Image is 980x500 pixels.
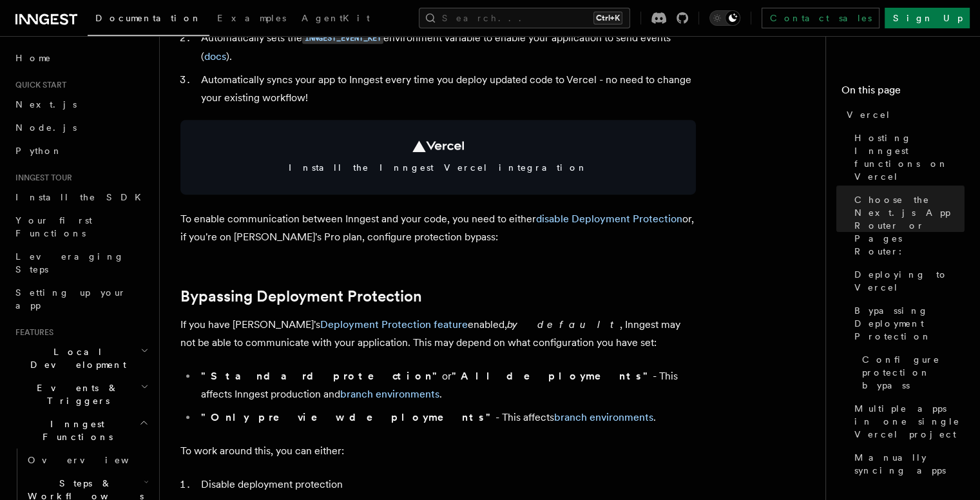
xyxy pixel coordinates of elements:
a: Python [10,139,151,162]
a: Deploying to Vercel [849,263,965,299]
a: Choose the Next.js App Router or Pages Router: [849,188,965,263]
a: branch environments [340,388,439,400]
a: AgentKit [294,4,378,35]
span: Choose the Next.js App Router or Pages Router: [854,193,965,258]
span: Home [15,52,52,64]
li: Disable deployment protection [197,476,696,494]
span: Bypassing Deployment Protection [854,304,965,343]
span: Quick start [10,80,66,90]
li: or - This affects Inngest production and . [197,367,696,403]
a: Home [10,46,151,70]
h4: On this page [841,82,965,103]
p: To enable communication between Inngest and your code, you need to either or, if you're on [PERSO... [180,210,696,246]
a: Leveraging Steps [10,245,151,281]
a: disable Deployment Protection [536,213,682,225]
a: Examples [209,4,294,35]
kbd: Ctrl+K [593,12,622,24]
button: Inngest Functions [10,412,151,448]
a: INNGEST_EVENT_KEY [302,32,383,44]
a: Configure protection bypass [857,348,965,397]
span: Manually syncing apps [854,451,965,477]
button: Events & Triggers [10,376,151,412]
a: Bypassing Deployment Protection [849,299,965,348]
a: Vercel [841,103,965,126]
span: Setting up your app [15,287,126,311]
span: Inngest Functions [10,418,139,443]
span: Multiple apps in one single Vercel project [854,402,965,441]
a: Your first Functions [10,209,151,245]
li: - This affects . [197,409,696,427]
a: docs [204,50,226,63]
span: Features [10,327,53,338]
span: Events & Triggers [10,381,140,407]
p: To work around this, you can either: [180,442,696,460]
li: Automatically syncs your app to Inngest every time you deploy updated code to Vercel - no need to... [197,71,696,107]
a: Install the Inngest Vercel integration [180,120,696,195]
em: by default [507,318,620,331]
a: Contact sales [762,8,879,28]
span: Node.js [15,122,77,133]
a: Install the SDK [10,186,151,209]
code: INNGEST_EVENT_KEY [302,33,383,44]
strong: "Standard protection" [201,370,442,382]
span: Documentation [95,13,202,23]
span: Local Development [10,345,140,371]
li: Automatically sets the environment variable to enable your application to send events ( ). [197,29,696,66]
a: Hosting Inngest functions on Vercel [849,126,965,188]
button: Local Development [10,340,151,376]
a: Setting up your app [10,281,151,317]
span: Configure protection bypass [862,353,965,392]
a: Multiple apps in one single Vercel project [849,397,965,446]
span: Your first Functions [15,215,92,238]
a: Overview [23,448,151,472]
span: AgentKit [302,13,370,23]
span: Examples [217,13,286,23]
p: If you have [PERSON_NAME]'s enabled, , Inngest may not be able to communicate with your applicati... [180,316,696,352]
a: Sign Up [885,8,970,28]
a: Deployment Protection feature [320,318,468,331]
button: Search...Ctrl+K [419,8,630,28]
span: Python [15,146,62,156]
span: Inngest tour [10,173,72,183]
span: Leveraging Steps [15,251,124,274]
span: Deploying to Vercel [854,268,965,294]
span: Install the SDK [15,192,149,202]
a: Documentation [88,4,209,36]
a: Next.js [10,93,151,116]
strong: "Only preview deployments" [201,411,495,423]
span: Next.js [15,99,77,110]
a: branch environments [554,411,653,423]
a: Bypassing Deployment Protection [180,287,422,305]
span: Hosting Inngest functions on Vercel [854,131,965,183]
a: Manually syncing apps [849,446,965,482]
button: Toggle dark mode [709,10,740,26]
span: Install the Inngest Vercel integration [196,161,680,174]
a: Node.js [10,116,151,139]
span: Vercel [847,108,891,121]
strong: "All deployments" [452,370,653,382]
span: Overview [28,455,160,465]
